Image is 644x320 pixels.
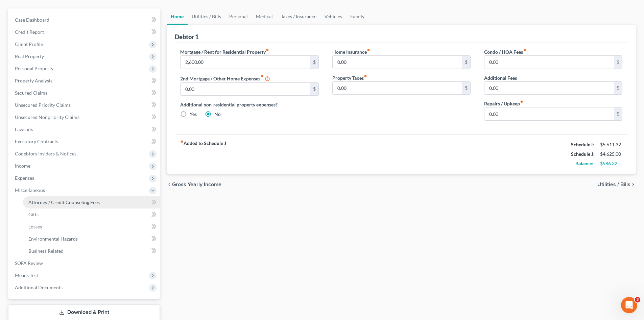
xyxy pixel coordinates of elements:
a: Environmental Hazards [23,233,160,245]
label: Property Taxes [332,74,367,81]
a: SOFA Review [9,257,160,269]
a: Medical [252,8,277,25]
i: fiber_manual_record [266,48,269,52]
a: Executory Contracts [9,136,160,148]
label: Additional Fees [484,74,517,81]
span: Secured Claims [15,90,47,96]
i: fiber_manual_record [523,48,526,52]
span: Environmental Hazards [28,236,78,242]
span: Miscellaneous [15,187,45,193]
button: Utilities / Bills chevron_right [597,182,636,187]
a: Taxes / Insurance [277,8,320,25]
label: Home Insurance [332,48,370,55]
span: Gifts [28,212,39,217]
i: fiber_manual_record [364,74,367,78]
div: $5,611.32 [600,141,622,148]
span: Real Property [15,53,44,59]
a: Business Related [23,245,160,257]
input: -- [484,82,614,95]
button: chevron_left Gross Yearly Income [167,182,221,187]
span: Utilities / Bills [597,182,630,187]
iframe: Intercom live chat [621,297,637,313]
a: Property Analysis [9,75,160,87]
span: 3 [635,297,640,302]
label: Mortgage / Rent for Residential Property [180,48,269,55]
span: Income [15,163,30,169]
input: -- [484,107,614,120]
i: fiber_manual_record [180,140,184,143]
div: $ [310,83,318,96]
a: Personal [225,8,252,25]
a: Gifts [23,208,160,221]
span: Credit Report [15,29,44,35]
a: Family [346,8,368,25]
a: Losses [23,221,160,233]
span: Unsecured Priority Claims [15,102,71,108]
i: fiber_manual_record [367,48,370,52]
div: $ [310,56,318,69]
input: -- [333,56,462,69]
a: Home [167,8,188,25]
span: Executory Contracts [15,139,58,144]
span: Means Test [15,272,38,278]
input: -- [181,56,310,69]
span: Gross Yearly Income [172,182,221,187]
div: Debtor 1 [175,33,198,41]
strong: Schedule J: [571,151,595,157]
a: Attorney / Credit Counseling Fees [23,196,160,208]
a: Secured Claims [9,87,160,99]
i: fiber_manual_record [260,74,264,78]
a: Unsecured Priority Claims [9,99,160,111]
strong: Schedule I: [571,142,594,147]
div: $986.32 [600,160,622,167]
span: Personal Property [15,66,53,71]
i: chevron_right [630,182,636,187]
a: Credit Report [9,26,160,38]
a: Vehicles [320,8,346,25]
span: Additional Documents [15,285,63,290]
span: Property Analysis [15,78,52,83]
a: Unsecured Nonpriority Claims [9,111,160,123]
input: -- [484,56,614,69]
div: $ [462,56,470,69]
span: Lawsuits [15,126,33,132]
div: $4,625.00 [600,151,622,157]
a: Utilities / Bills [188,8,225,25]
span: Client Profile [15,41,43,47]
a: Case Dashboard [9,14,160,26]
a: Lawsuits [9,123,160,136]
span: Attorney / Credit Counseling Fees [28,199,100,205]
strong: Added to Schedule J [180,140,226,168]
span: SOFA Review [15,260,43,266]
label: No [214,111,221,118]
label: Additional non-residential property expenses? [180,101,318,108]
span: Expenses [15,175,34,181]
strong: Balance: [575,161,593,166]
span: Codebtors Insiders & Notices [15,151,76,156]
label: Yes [190,111,197,118]
div: $ [614,56,622,69]
label: Repairs / Upkeep [484,100,523,107]
span: Business Related [28,248,64,254]
div: $ [462,82,470,95]
input: -- [181,83,310,96]
span: Case Dashboard [15,17,49,23]
span: Unsecured Nonpriority Claims [15,114,79,120]
div: $ [614,107,622,120]
i: fiber_manual_record [520,100,523,103]
input: -- [333,82,462,95]
i: chevron_left [167,182,172,187]
span: Losses [28,224,42,229]
label: Condo / HOA Fees [484,48,526,55]
div: $ [614,82,622,95]
label: 2nd Mortgage / Other Home Expenses [180,74,270,82]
